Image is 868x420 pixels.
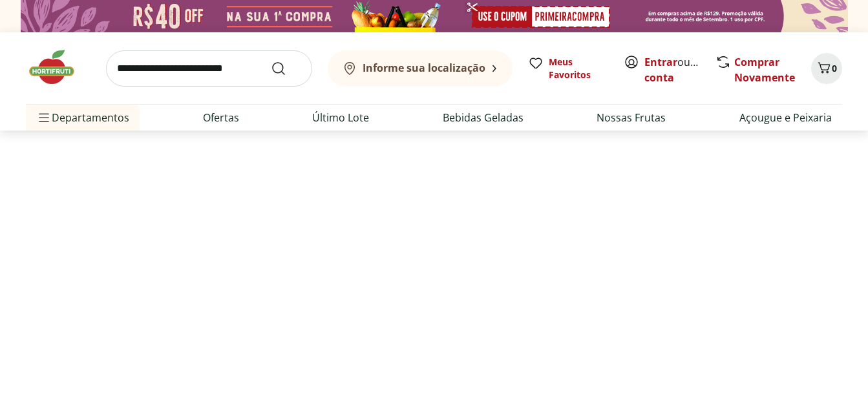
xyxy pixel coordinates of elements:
a: Último Lote [312,110,369,125]
button: Menu [36,102,52,133]
button: Carrinho [811,53,842,84]
span: 0 [832,62,837,74]
b: Informe sua localização [363,61,485,75]
button: Submit Search [271,61,302,76]
span: Meus Favoritos [549,56,608,81]
a: Bebidas Geladas [443,110,524,125]
a: Comprar Novamente [734,55,795,85]
span: ou [644,54,702,85]
a: Nossas Frutas [597,110,666,125]
a: Entrar [644,55,677,69]
img: Hortifruti [26,48,90,87]
a: Meus Favoritos [528,56,608,81]
input: search [106,50,312,87]
a: Açougue e Peixaria [739,110,832,125]
a: Ofertas [203,110,239,125]
span: Departamentos [36,102,129,133]
a: Criar conta [644,55,715,85]
button: Informe sua localização [328,50,513,87]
